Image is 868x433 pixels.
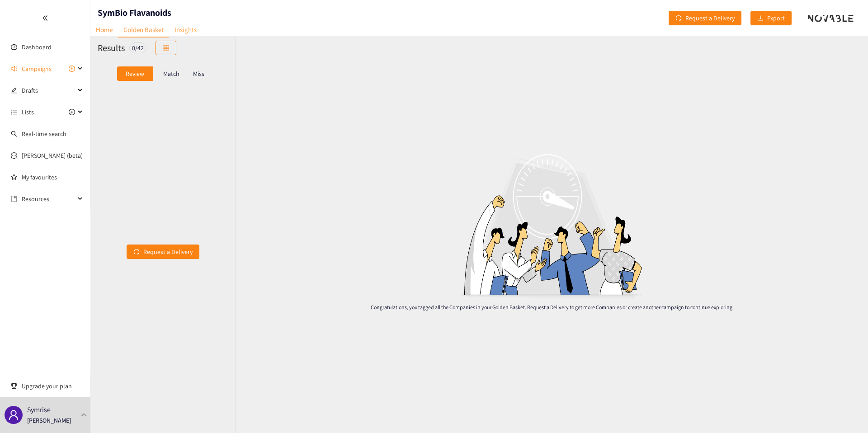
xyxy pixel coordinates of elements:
[8,409,19,420] span: user
[367,303,736,311] p: Congratulations, you tagged all the Companies in your Golden Basket. Request a Delivery to get mo...
[193,70,204,77] p: Miss
[11,109,17,115] span: unordered-list
[675,15,682,22] span: redo
[22,377,83,395] span: Upgrade your plan
[69,66,75,72] span: plus-circle
[126,70,144,77] p: Review
[11,87,17,94] span: edit
[118,23,169,38] a: Golden Basket
[717,335,868,433] iframe: Chat Widget
[22,168,83,186] a: My favourites
[11,383,17,389] span: trophy
[750,11,792,25] button: downloadExport
[163,45,169,52] span: table
[143,247,193,257] span: Request a Delivery
[669,11,741,25] button: redoRequest a Delivery
[133,249,140,256] span: redo
[69,109,75,115] span: plus-circle
[90,23,118,37] a: Home
[767,13,785,23] span: Export
[11,196,17,202] span: book
[169,23,202,37] a: Insights
[42,15,48,21] span: double-left
[22,103,34,121] span: Lists
[11,66,17,72] span: sound
[757,15,764,22] span: download
[22,60,52,78] span: Campaigns
[717,335,868,433] div: Widget de chat
[685,13,735,23] span: Request a Delivery
[129,42,146,53] div: 0 / 42
[127,245,199,259] button: redoRequest a Delivery
[156,41,176,55] button: table
[22,190,75,208] span: Resources
[98,6,171,19] h1: SymBio Flavanoids
[27,404,51,415] p: Symrise
[22,151,83,160] a: [PERSON_NAME] (beta)
[22,81,75,99] span: Drafts
[163,70,179,77] p: Match
[98,42,125,54] h2: Results
[27,415,71,425] p: [PERSON_NAME]
[22,43,52,51] a: Dashboard
[22,130,66,138] a: Real-time search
